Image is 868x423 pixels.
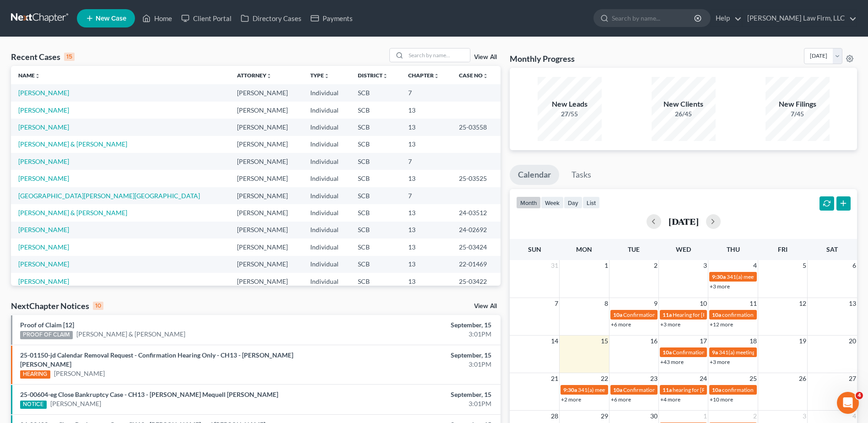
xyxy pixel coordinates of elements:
a: [PERSON_NAME] [18,106,69,114]
span: Sun [528,245,541,253]
td: SCB [350,119,400,136]
td: SCB [350,187,400,204]
td: SCB [350,239,400,255]
i: unfold_more [434,73,439,79]
td: SCB [350,170,400,187]
td: 25-03558 [452,119,501,136]
h3: Monthly Progress [510,53,575,64]
a: +2 more [561,396,581,403]
span: 2 [653,260,658,271]
a: Chapterunfold_more [408,72,439,79]
td: SCB [350,256,400,273]
a: [PERSON_NAME] [18,157,69,165]
i: unfold_more [266,73,272,79]
td: SCB [350,273,400,290]
td: Individual [303,84,351,101]
button: list [582,196,600,209]
span: 341(a) meeting for [PERSON_NAME] [727,273,815,280]
a: [PERSON_NAME] & [PERSON_NAME] [18,140,127,148]
a: Home [138,10,177,27]
a: View All [474,54,497,60]
td: [PERSON_NAME] [230,222,302,239]
td: [PERSON_NAME] [230,153,302,170]
span: Confirmation hearing for [PERSON_NAME] [623,311,727,318]
td: 13 [401,102,452,119]
td: 13 [401,204,452,221]
span: Hearing for [PERSON_NAME] and [PERSON_NAME] [673,311,798,318]
span: Confirmation Hearing for [PERSON_NAME] [623,386,728,393]
span: 17 [699,336,708,347]
div: 3:01PM [340,399,491,408]
div: NextChapter Notices [11,300,103,311]
span: 16 [649,336,658,347]
div: September, 15 [340,320,491,330]
div: 27/55 [538,109,602,119]
span: 10a [712,311,721,318]
span: 9:30a [563,386,577,393]
span: 10 [699,298,708,309]
span: Tue [628,245,640,253]
a: Payments [306,10,357,27]
a: Districtunfold_more [358,72,388,79]
span: hearing for [PERSON_NAME] [673,386,743,393]
a: [PERSON_NAME] [18,89,69,97]
a: Case Nounfold_more [459,72,488,79]
span: 18 [749,336,758,347]
a: Calendar [510,165,559,185]
iframe: Intercom live chat [837,392,859,414]
a: +3 more [660,321,680,328]
a: 25-00604-eg Close Bankruptcy Case - CH13 - [PERSON_NAME] Mequell [PERSON_NAME] [20,390,278,398]
span: confirmation hearing for [PERSON_NAME] [722,311,825,318]
span: 22 [600,373,609,384]
div: 10 [93,302,103,310]
div: 15 [64,53,75,61]
span: 9 [653,298,658,309]
td: SCB [350,222,400,239]
span: 19 [798,336,807,347]
div: 26/45 [652,109,716,119]
td: 24-03512 [452,204,501,221]
a: +6 more [611,396,631,403]
a: Nameunfold_more [18,72,40,79]
td: [PERSON_NAME] [230,170,302,187]
span: 341(a) meeting for [PERSON_NAME] [719,349,807,356]
a: +4 more [660,396,680,403]
td: SCB [350,136,400,153]
a: View All [474,303,497,309]
div: September, 15 [340,390,491,399]
td: SCB [350,84,400,101]
a: Attorneyunfold_more [237,72,272,79]
td: [PERSON_NAME] [230,136,302,153]
span: 10a [613,311,622,318]
a: Proof of Claim [12] [20,321,74,329]
a: +3 more [710,358,730,365]
td: Individual [303,119,351,136]
td: 13 [401,222,452,239]
span: 5 [802,260,807,271]
td: Individual [303,153,351,170]
a: [PERSON_NAME] [18,174,69,182]
td: SCB [350,204,400,221]
a: +10 more [710,396,733,403]
span: 4 [856,392,863,399]
i: unfold_more [324,73,329,79]
span: Wed [676,245,691,253]
span: 11a [663,311,672,318]
td: 13 [401,170,452,187]
td: 24-02692 [452,222,501,239]
a: Client Portal [177,10,236,27]
span: 21 [550,373,559,384]
a: +12 more [710,321,733,328]
td: Individual [303,187,351,204]
a: 25-01150-jd Calendar Removal Request - Confirmation Hearing Only - CH13 - [PERSON_NAME] [PERSON_N... [20,351,293,368]
span: 3 [702,260,708,271]
span: 341(a) meeting for [PERSON_NAME] [578,386,666,393]
span: Confirmation Hearing for [PERSON_NAME] [673,349,777,356]
a: +43 more [660,358,684,365]
span: 9a [712,349,718,356]
span: 14 [550,336,559,347]
td: Individual [303,102,351,119]
span: 8 [604,298,609,309]
a: [PERSON_NAME] [50,399,101,408]
td: 7 [401,84,452,101]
